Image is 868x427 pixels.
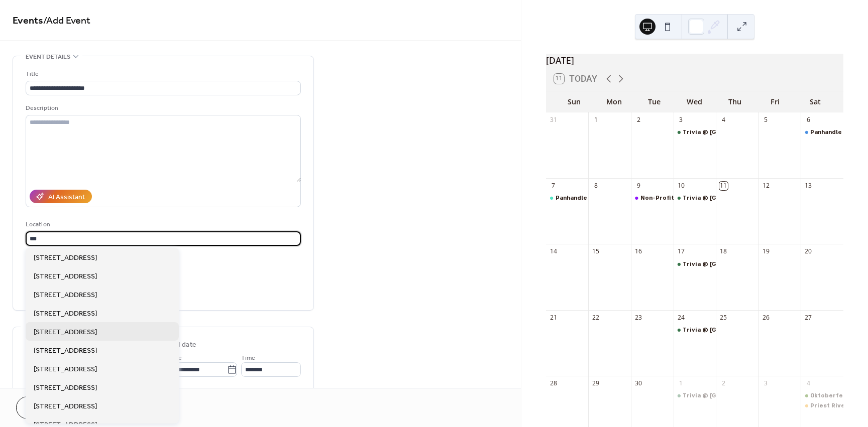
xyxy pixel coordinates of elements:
[634,182,643,190] div: 9
[762,379,770,388] div: 3
[549,379,558,388] div: 28
[34,327,97,338] span: [STREET_ADDRESS]
[801,401,843,410] div: Priest River Oktoberfest
[755,91,795,112] div: Fri
[48,192,85,203] div: AI Assistant
[715,91,755,112] div: Thu
[592,115,600,124] div: 1
[762,182,770,190] div: 12
[804,379,813,388] div: 4
[677,182,685,190] div: 10
[801,391,843,400] div: Oktoberfest Book Sale
[762,115,770,124] div: 5
[592,379,600,388] div: 29
[762,247,770,256] div: 19
[34,253,97,263] span: [STREET_ADDRESS]
[804,115,813,124] div: 6
[683,259,769,268] div: Trivia @ [GEOGRAPHIC_DATA]
[762,313,770,322] div: 26
[795,91,835,112] div: Sat
[26,103,299,113] div: Description
[26,69,299,79] div: Title
[683,391,769,400] div: Trivia @ [GEOGRAPHIC_DATA]
[34,364,97,375] span: [STREET_ADDRESS]
[801,127,843,136] div: Panhandle Bluesfest
[34,309,97,319] span: [STREET_ADDRESS]
[804,247,813,256] div: 20
[719,313,728,322] div: 25
[677,313,685,322] div: 24
[675,91,715,112] div: Wed
[594,91,634,112] div: Mon
[674,391,716,400] div: Trivia @ Timber Town
[34,401,97,412] span: [STREET_ADDRESS]
[677,115,685,124] div: 3
[546,193,589,202] div: Panhandle Bluesfest at Priest River
[719,379,728,388] div: 2
[674,325,716,334] div: Trivia @ Timber Town
[549,247,558,256] div: 14
[168,340,196,350] div: End date
[556,193,689,202] div: Panhandle Bluesfest at [GEOGRAPHIC_DATA]
[683,127,769,136] div: Trivia @ [GEOGRAPHIC_DATA]
[640,193,702,202] div: Non-Profit Meeting
[26,219,299,230] div: Location
[43,11,90,31] span: / Add Event
[683,193,769,202] div: Trivia @ [GEOGRAPHIC_DATA]
[719,182,728,190] div: 11
[30,190,92,203] button: AI Assistant
[804,182,813,190] div: 13
[804,313,813,322] div: 27
[549,313,558,322] div: 21
[546,54,843,67] div: [DATE]
[719,115,728,124] div: 4
[13,11,43,31] a: Events
[592,313,600,322] div: 22
[631,193,674,202] div: Non-Profit Meeting
[634,313,643,322] div: 23
[634,379,643,388] div: 30
[549,115,558,124] div: 31
[592,182,600,190] div: 8
[34,271,97,282] span: [STREET_ADDRESS]
[677,247,685,256] div: 17
[634,91,675,112] div: Tue
[34,383,97,393] span: [STREET_ADDRESS]
[549,182,558,190] div: 7
[592,247,600,256] div: 15
[674,193,716,202] div: Trivia @ Timber Town
[634,115,643,124] div: 2
[26,52,70,62] span: Event details
[674,259,716,268] div: Trivia @ Timber Town
[719,247,728,256] div: 18
[677,379,685,388] div: 1
[34,346,97,356] span: [STREET_ADDRESS]
[634,247,643,256] div: 16
[683,325,769,334] div: Trivia @ [GEOGRAPHIC_DATA]
[554,91,594,112] div: Sun
[34,290,97,301] span: [STREET_ADDRESS]
[241,353,255,363] span: Time
[674,127,716,136] div: Trivia @ Timber Town
[16,396,78,419] button: Cancel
